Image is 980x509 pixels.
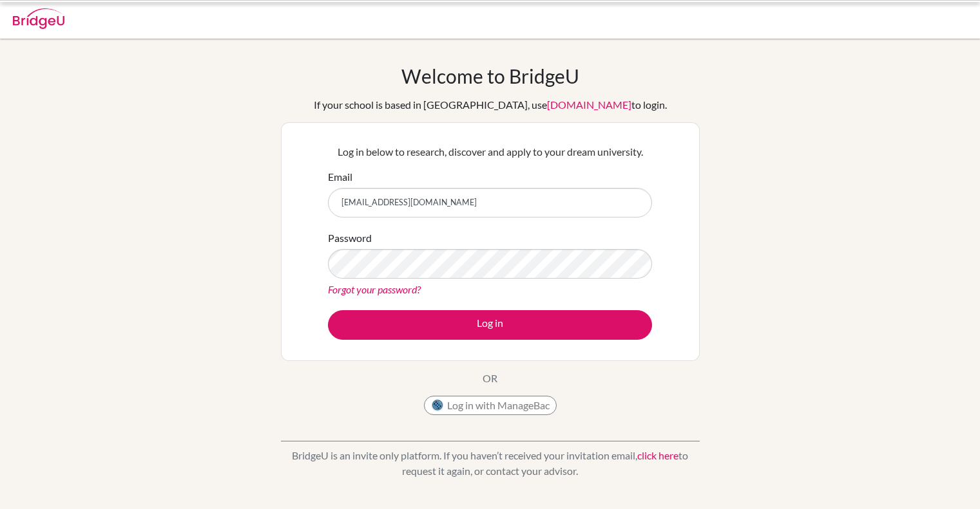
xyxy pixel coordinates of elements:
[13,8,64,29] img: Bridge-U
[328,283,421,295] a: Forgot your password?
[637,449,678,461] a: click here
[328,230,372,246] label: Password
[328,310,652,340] button: Log in
[424,396,557,415] button: Log in with ManageBac
[281,448,700,479] p: BridgeU is an invite only platform. If you haven’t received your invitation email, to request it ...
[483,371,497,386] p: OR
[547,98,631,111] a: [DOMAIN_NAME]
[401,64,579,88] h1: Welcome to BridgeU
[328,169,352,185] label: Email
[314,97,667,113] div: If your school is based in [GEOGRAPHIC_DATA], use to login.
[328,144,652,160] p: Log in below to research, discover and apply to your dream university.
